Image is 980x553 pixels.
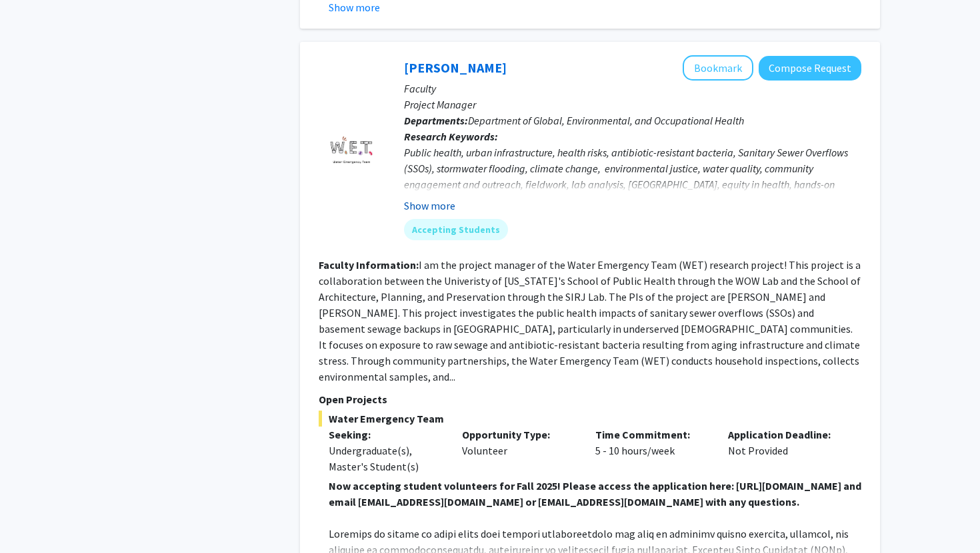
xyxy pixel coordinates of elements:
div: 5 - 10 hours/week [585,427,719,474]
span: Water Emergency Team [319,411,861,427]
p: Application Deadline: [728,427,841,443]
p: Open Projects [319,391,861,407]
div: Public health, urban infrastructure, health risks, antibiotic-resistant bacteria, Sanitary Sewer ... [404,144,861,208]
b: Faculty Information: [319,258,419,272]
button: Show more [404,198,455,214]
b: Research Keywords: [404,130,498,143]
span: Department of Global, Environmental, and Occupational Health [468,114,744,127]
div: Volunteer [452,427,585,474]
div: Not Provided [718,427,851,474]
a: [PERSON_NAME] [404,59,507,76]
b: Departments: [404,114,468,127]
strong: Now accepting student volunteers for Fall 2025! Please access the application here: [URL][DOMAIN_... [329,479,861,508]
button: Compose Request to Shachar Gazit-Rosenthal [759,56,861,81]
p: Opportunity Type: [462,427,575,443]
div: Undergraduate(s), Master's Student(s) [329,443,442,474]
iframe: Chat [10,493,57,543]
p: Project Manager [404,96,861,112]
fg-read-more: I am the project manager of the Water Emergency Team (WET) research project! This project is a co... [319,258,861,383]
mat-chip: Accepting Students [404,219,508,240]
button: Add Shachar Gazit-Rosenthal to Bookmarks [683,55,753,81]
p: Seeking: [329,427,442,443]
p: Faculty [404,81,861,96]
p: Time Commitment: [595,427,709,443]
